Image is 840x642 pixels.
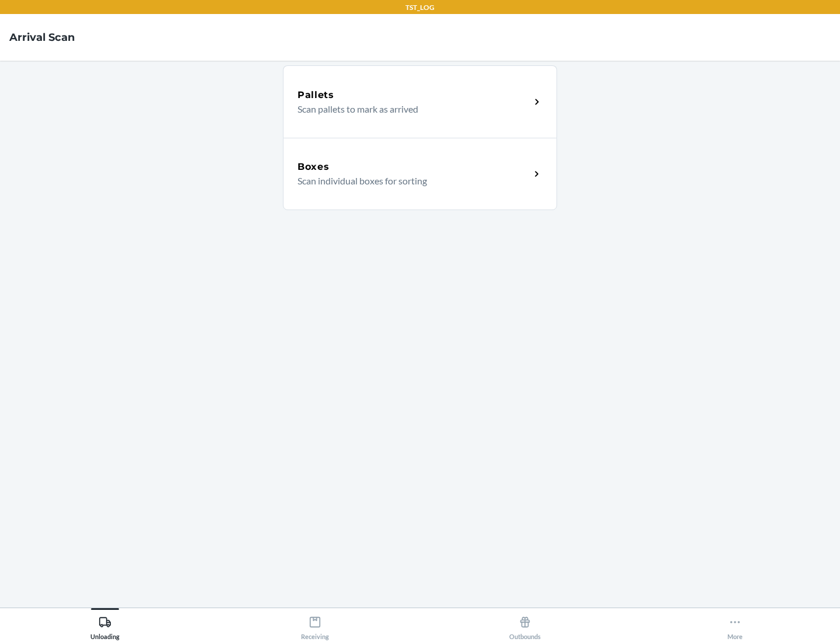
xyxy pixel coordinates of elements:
p: Scan individual boxes for sorting [297,174,521,188]
a: BoxesScan individual boxes for sorting [283,138,557,210]
button: Outbounds [420,608,630,640]
h4: Arrival Scan [9,30,75,45]
h5: Pallets [297,88,334,102]
div: Outbounds [509,611,541,640]
button: More [630,608,840,640]
div: Receiving [301,611,329,640]
button: Receiving [210,608,420,640]
p: TST_LOG [405,2,435,13]
h5: Boxes [297,160,330,174]
p: Scan pallets to mark as arrived [297,102,521,116]
div: Unloading [90,611,120,640]
a: PalletsScan pallets to mark as arrived [283,65,557,138]
div: More [727,611,743,640]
